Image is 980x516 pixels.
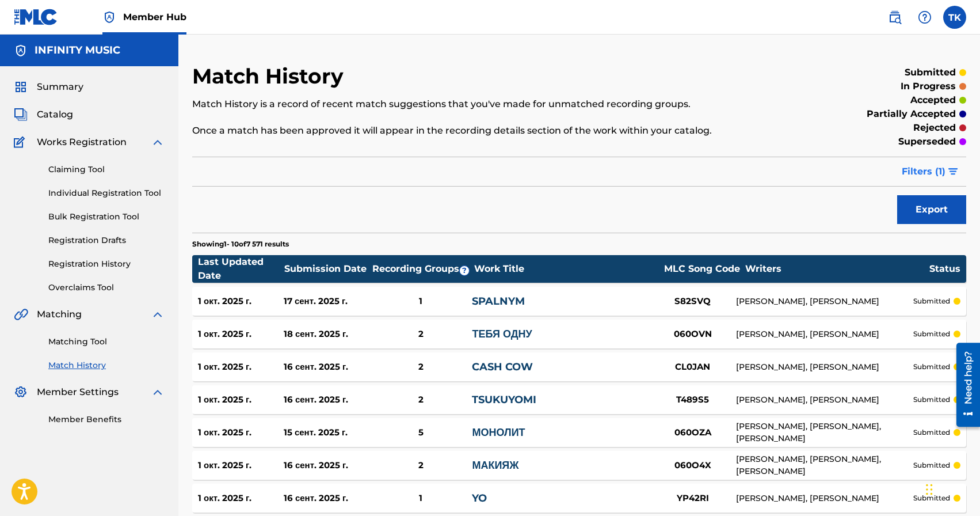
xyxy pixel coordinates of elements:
[192,97,788,111] p: Match History is a record of recent match suggestions that you've made for unmatched recording gr...
[198,295,284,308] div: 1 окт. 2025 г.
[650,361,736,374] div: CL0JAN
[371,262,474,276] div: Recording Groups
[472,459,518,472] a: МАКИЯЖ
[198,361,284,374] div: 1 окт. 2025 г.
[37,308,82,321] span: Matching
[198,393,284,407] div: 1 окт. 2025 г.
[650,393,736,407] div: T489S5
[151,308,165,321] img: expand
[472,426,525,439] a: МОНОЛИТ
[472,393,536,406] a: TSUKUYOMI
[14,80,83,94] a: SummarySummary
[913,427,950,438] p: submitted
[897,195,966,224] button: Export
[14,108,28,122] img: Catalog
[460,266,469,275] span: ?
[472,492,487,504] a: YO
[745,262,929,276] div: Writers
[913,394,950,405] p: submitted
[472,361,533,373] a: CASH COW
[198,459,284,472] div: 1 окт. 2025 г.
[898,135,956,149] p: superseded
[37,135,127,149] span: Works Registration
[926,472,933,507] div: Перетащить
[922,461,980,516] iframe: Chat Widget
[102,10,116,24] img: Top Rightsholder
[48,282,165,294] a: Overclaims Tool
[659,262,745,276] div: MLC Song Code
[913,493,950,503] p: submitted
[48,187,165,199] a: Individual Registration Tool
[736,453,913,477] div: [PERSON_NAME], [PERSON_NAME], [PERSON_NAME]
[650,492,736,505] div: YP42RI
[901,79,956,93] p: in progress
[913,460,950,471] p: submitted
[123,10,186,24] span: Member Hub
[284,262,371,276] div: Submission Date
[913,329,950,339] p: submitted
[14,385,28,399] img: Member Settings
[948,338,980,431] iframe: Resource Center
[867,107,956,121] p: partially accepted
[736,492,913,504] div: [PERSON_NAME], [PERSON_NAME]
[198,328,284,341] div: 1 окт. 2025 г.
[736,361,913,373] div: [PERSON_NAME], [PERSON_NAME]
[192,239,289,249] p: Showing 1 - 10 of 7 571 results
[910,93,956,107] p: accepted
[14,44,28,58] img: Accounts
[151,135,165,149] img: expand
[895,157,966,186] button: Filters (1)
[922,461,980,516] div: Виджет чата
[369,295,472,308] div: 1
[14,135,29,149] img: Works Registration
[192,124,788,138] p: Once a match has been approved it will appear in the recording details section of the work within...
[48,164,165,176] a: Claiming Tool
[284,328,369,341] div: 18 сент. 2025 г.
[48,211,165,223] a: Bulk Registration Tool
[736,295,913,308] div: [PERSON_NAME], [PERSON_NAME]
[650,459,736,472] div: 060O4X
[284,393,369,407] div: 16 сент. 2025 г.
[883,6,906,29] a: Public Search
[948,168,958,175] img: filter
[943,6,966,29] div: User Menu
[48,258,165,270] a: Registration History
[913,121,956,135] p: rejected
[474,262,658,276] div: Work Title
[905,66,956,79] p: submitted
[472,295,525,308] a: SPALNYM
[888,10,902,24] img: search
[736,420,913,445] div: [PERSON_NAME], [PERSON_NAME], [PERSON_NAME]
[369,492,472,505] div: 1
[902,165,945,179] span: Filters ( 1 )
[48,413,165,426] a: Member Benefits
[369,459,472,472] div: 2
[369,426,472,439] div: 5
[37,385,119,399] span: Member Settings
[284,426,369,439] div: 15 сент. 2025 г.
[650,426,736,439] div: 060OZA
[192,63,349,89] h2: Match History
[284,459,369,472] div: 16 сент. 2025 г.
[48,336,165,348] a: Matching Tool
[736,394,913,406] div: [PERSON_NAME], [PERSON_NAME]
[284,492,369,505] div: 16 сент. 2025 г.
[472,328,532,340] a: ТЕБЯ ОДНУ
[14,108,73,122] a: CatalogCatalog
[48,359,165,371] a: Match History
[198,255,284,283] div: Last Updated Date
[918,10,932,24] img: help
[14,9,58,25] img: MLC Logo
[650,295,736,308] div: S82SVQ
[650,328,736,341] div: 060OVN
[736,328,913,340] div: [PERSON_NAME], [PERSON_NAME]
[284,295,369,308] div: 17 сент. 2025 г.
[14,80,28,94] img: Summary
[369,328,472,341] div: 2
[198,492,284,505] div: 1 окт. 2025 г.
[151,385,165,399] img: expand
[913,296,950,306] p: submitted
[37,108,73,122] span: Catalog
